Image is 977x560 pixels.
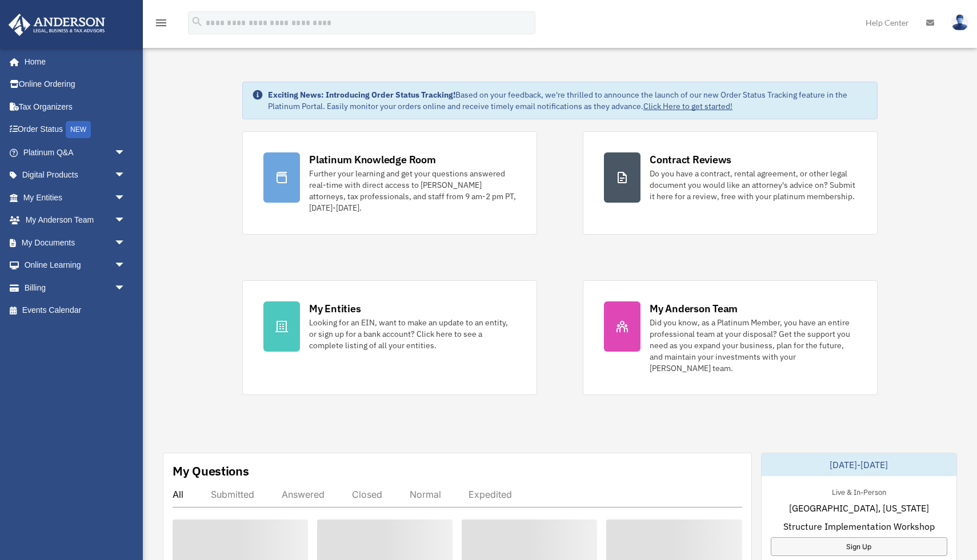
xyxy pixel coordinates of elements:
span: arrow_drop_down [114,141,137,164]
strong: Exciting News: Introducing Order Status Tracking! [268,90,455,100]
div: Platinum Knowledge Room [309,152,436,167]
a: My Anderson Team Did you know, as a Platinum Member, you have an entire professional team at your... [583,280,878,395]
a: Billingarrow_drop_down [8,276,143,299]
span: arrow_drop_down [114,164,137,187]
div: Expedited [469,489,512,500]
div: All [173,489,183,500]
a: menu [154,20,168,30]
a: Events Calendar [8,299,143,322]
div: My Anderson Team [650,301,738,316]
div: Answered [282,489,325,500]
a: Home [8,50,137,73]
span: arrow_drop_down [114,209,137,232]
a: Tax Organizers [8,95,143,118]
i: search [191,15,203,28]
a: My Entitiesarrow_drop_down [8,186,143,209]
span: Structure Implementation Workshop [783,519,935,533]
div: NEW [66,121,91,138]
div: Contract Reviews [650,152,731,167]
a: Online Ordering [8,73,143,96]
div: Live & In-Person [823,485,895,497]
div: Closed [352,489,382,500]
img: User Pic [951,14,968,31]
span: arrow_drop_down [114,254,137,277]
a: Contract Reviews Do you have a contract, rental agreement, or other legal document you would like... [583,131,878,235]
a: My Entities Looking for an EIN, want to make an update to an entity, or sign up for a bank accoun... [242,280,537,395]
a: Sign Up [771,537,948,556]
div: Do you have a contract, rental agreement, or other legal document you would like an attorney's ad... [650,168,856,202]
a: Digital Productsarrow_drop_down [8,164,143,187]
div: Looking for an EIN, want to make an update to an entity, or sign up for a bank account? Click her... [309,317,516,351]
a: Order StatusNEW [8,118,143,142]
span: arrow_drop_down [114,186,137,210]
span: arrow_drop_down [114,276,137,300]
div: Normal [410,489,441,500]
a: My Documentsarrow_drop_down [8,231,143,254]
a: Platinum Q&Aarrow_drop_down [8,141,143,164]
i: menu [154,16,168,30]
a: Platinum Knowledge Room Further your learning and get your questions answered real-time with dire... [242,131,537,235]
a: My Anderson Teamarrow_drop_down [8,209,143,232]
a: Click Here to get started! [643,101,732,111]
span: arrow_drop_down [114,231,137,255]
div: Did you know, as a Platinum Member, you have an entire professional team at your disposal? Get th... [650,317,856,374]
div: My Questions [173,462,249,480]
span: [GEOGRAPHIC_DATA], [US_STATE] [789,501,929,515]
div: Based on your feedback, we're thrilled to announce the launch of our new Order Status Tracking fe... [268,89,868,112]
div: Submitted [211,489,254,500]
div: Further your learning and get your questions answered real-time with direct access to [PERSON_NAM... [309,168,516,213]
div: My Entities [309,301,361,316]
img: Anderson Advisors Platinum Portal [5,14,109,36]
div: [DATE]-[DATE] [762,453,957,476]
a: Online Learningarrow_drop_down [8,254,143,277]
